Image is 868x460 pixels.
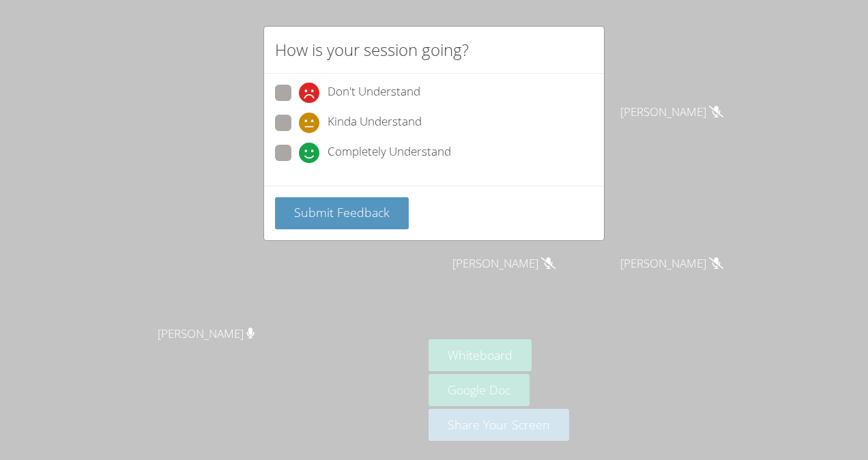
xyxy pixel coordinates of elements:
[328,113,422,133] span: Kinda Understand
[275,38,469,62] h2: How is your session going?
[328,143,451,163] span: Completely Understand
[328,83,420,103] span: Don't Understand
[275,197,409,229] button: Submit Feedback
[294,204,390,220] span: Submit Feedback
